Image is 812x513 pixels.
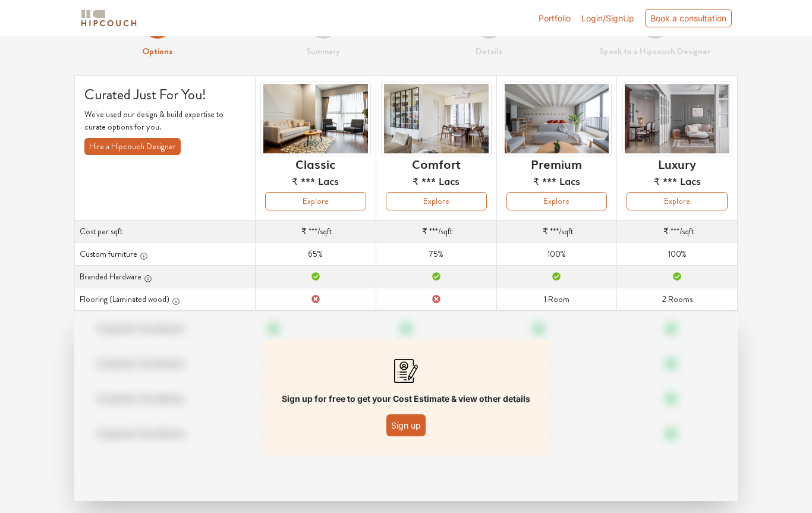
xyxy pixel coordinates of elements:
[645,9,732,27] div: Book a consultation
[260,81,371,156] img: header-preview
[622,81,732,156] img: header-preview
[142,45,172,58] strong: Options
[599,45,710,58] strong: Speak to a Hipcouch Designer
[539,12,571,24] a: Portfolio
[265,192,366,210] button: Explore
[75,221,256,243] th: Cost per sqft
[502,81,612,156] img: header-preview
[79,8,139,29] img: logo-horizontal.svg
[386,192,487,210] button: Explore
[412,156,461,171] h6: Comfort
[75,266,256,288] th: Branded Hardware
[658,156,696,171] h6: Luxury
[295,156,335,171] h6: Classic
[506,192,608,210] button: Explore
[376,221,496,243] td: /sqft
[256,243,376,266] td: 65%
[376,243,496,266] td: 75%
[79,5,139,32] span: logo-horizontal.svg
[84,86,246,103] h4: Curated Just For You!
[617,243,738,266] td: 100%
[282,392,530,405] p: Sign up for free to get your Cost Estimate & view other details
[476,45,502,58] strong: Details
[306,45,340,58] strong: Summary
[75,243,256,266] th: Custom furniture
[75,288,256,311] th: Flooring (Laminated wood)
[496,288,617,311] td: 1 Room
[84,108,246,133] p: We've used our design & build expertise to curate options for you.
[496,221,617,243] td: /sqft
[617,221,738,243] td: /sqft
[617,288,738,311] td: 2 Rooms
[381,81,492,156] img: header-preview
[84,138,181,155] button: Hire a Hipcouch Designer
[386,414,426,436] button: Sign up
[531,156,582,171] h6: Premium
[627,192,728,210] button: Explore
[496,243,617,266] td: 100%
[581,13,634,23] span: Login/SignUp
[256,221,376,243] td: /sqft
